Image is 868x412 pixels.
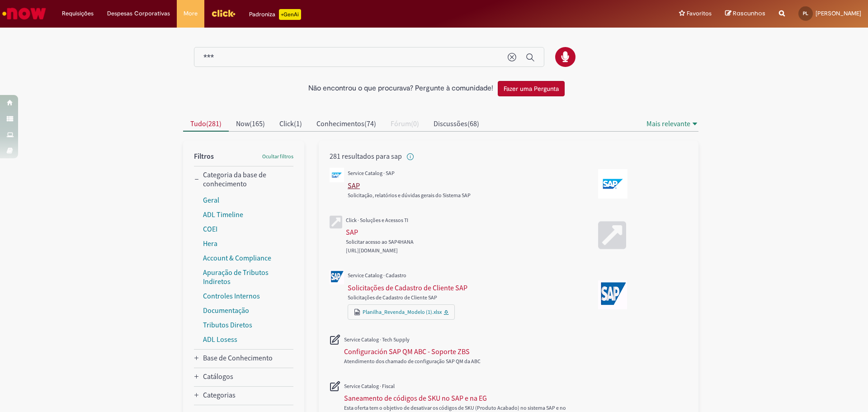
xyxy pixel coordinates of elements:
span: More [184,9,198,18]
button: Fazer uma Pergunta [498,81,565,96]
span: PL [803,10,808,16]
h2: Não encontrou o que procurava? Pergunte à comunidade! [308,85,493,93]
span: Requisições [62,9,94,18]
span: [PERSON_NAME] [816,9,861,17]
img: click_logo_yellow_360x200.png [211,6,236,20]
span: Despesas Corporativas [107,9,170,18]
a: Rascunhos [725,9,765,18]
span: Rascunhos [733,9,765,18]
p: +GenAi [279,9,301,20]
div: Padroniza [249,9,301,20]
img: ServiceNow [1,5,47,23]
span: Favoritos [687,9,712,18]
